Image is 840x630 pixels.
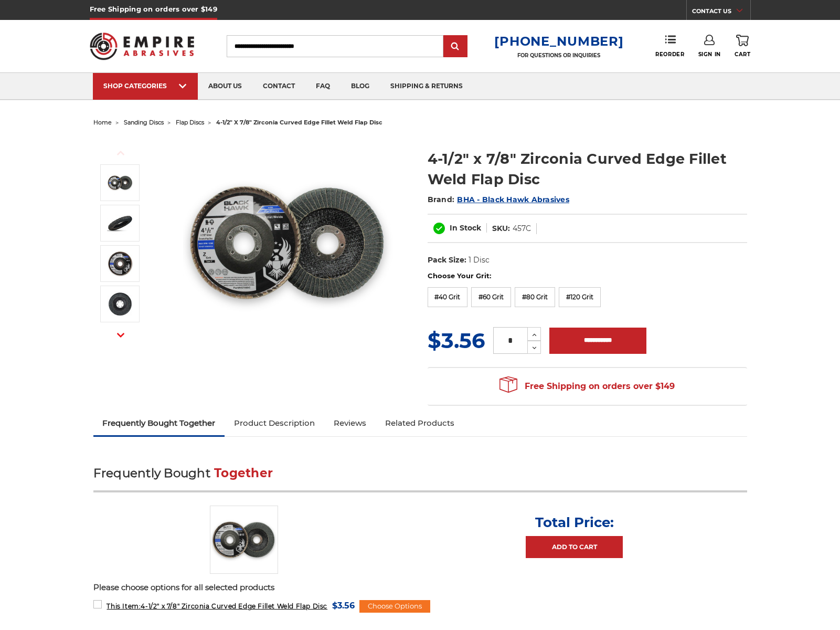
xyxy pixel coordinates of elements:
img: Black Hawk Abrasives 4.5 inch curved edge flap disc [107,170,133,196]
span: 4-1/2" x 7/8" zirconia curved edge fillet weld flap disc [216,119,382,126]
span: $3.56 [428,328,485,353]
img: Empire Abrasives [90,26,195,67]
button: Next [108,324,133,346]
dd: 457C [513,223,531,234]
a: about us [198,73,252,100]
a: Reviews [324,412,376,435]
a: [PHONE_NUMBER] [494,34,623,49]
img: Black Hawk Abrasives 4.5 inch curved edge flap disc [210,506,278,574]
h1: 4-1/2" x 7/8" Zirconia Curved Edge Fillet Weld Flap Disc [428,149,747,190]
a: CONTACT US [692,5,750,20]
dd: 1 Disc [469,255,490,266]
input: Submit [445,36,466,57]
img: Black Hawk Abrasives 4.5 inch curved edge flap disc [183,138,393,348]
a: Cart [735,35,750,58]
span: Together [214,466,273,480]
a: flap discs [176,119,204,126]
span: Reorder [655,51,684,58]
img: 4.5 inch fillet weld flap disc [107,210,133,236]
span: Sign In [698,51,721,58]
span: $3.56 [332,598,355,613]
span: Free Shipping on orders over $149 [499,376,675,397]
a: Related Products [376,412,464,435]
a: Frequently Bought Together [93,412,225,435]
a: faq [305,73,341,100]
dt: SKU: [492,223,510,234]
strong: This Item: [107,602,141,610]
div: SHOP CATEGORIES [103,82,187,90]
button: Previous [108,142,133,164]
a: Add to Cart [526,536,623,558]
a: sanding discs [124,119,164,126]
a: Product Description [225,412,324,435]
p: Total Price: [535,514,614,531]
a: shipping & returns [380,73,473,100]
a: Reorder [655,35,684,57]
dt: Pack Size: [428,255,466,266]
a: BHA - Black Hawk Abrasives [457,195,569,204]
p: Please choose options for all selected products [93,582,747,594]
a: contact [252,73,305,100]
a: home [93,119,112,126]
img: BHA round edge flap disc [107,250,133,277]
a: blog [341,73,380,100]
img: flap discs for corner grinding [107,291,133,317]
span: 4-1/2" x 7/8" Zirconia Curved Edge Fillet Weld Flap Disc [107,602,327,610]
span: In Stock [450,223,481,233]
div: Choose Options [359,600,430,613]
span: Cart [735,51,750,58]
span: Frequently Bought [93,466,210,480]
label: Choose Your Grit: [428,271,747,281]
span: Brand: [428,195,455,204]
p: FOR QUESTIONS OR INQUIRIES [494,52,623,59]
